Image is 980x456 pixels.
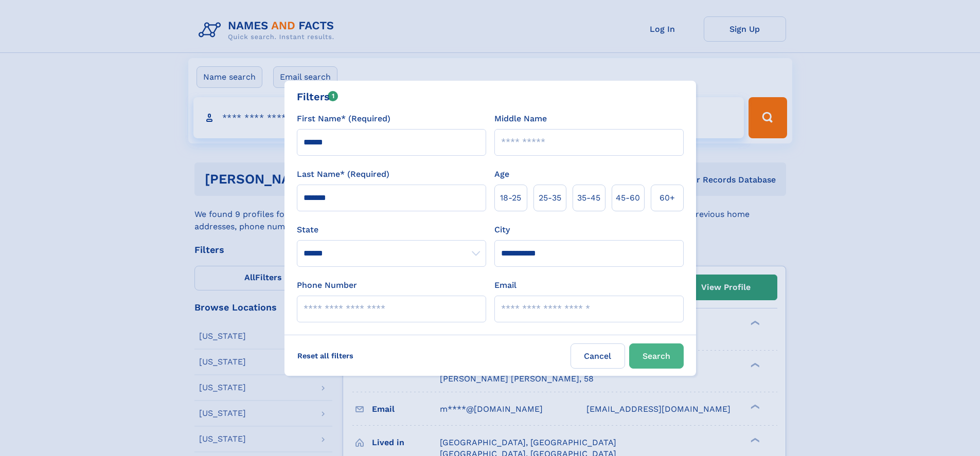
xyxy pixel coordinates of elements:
label: Age [494,168,509,180]
span: 18‑25 [500,192,521,204]
button: Search [629,343,684,369]
label: State [297,224,486,236]
label: Reset all filters [291,343,360,368]
span: 45‑60 [616,192,640,204]
span: 60+ [660,192,675,204]
label: Middle Name [494,113,547,125]
div: Filters [297,89,338,104]
span: 25‑35 [539,192,561,204]
label: City [494,224,510,236]
label: Last Name* (Required) [297,168,389,180]
span: 35‑45 [577,192,600,204]
label: Email [494,279,516,291]
label: Phone Number [297,279,357,291]
label: First Name* (Required) [297,113,390,125]
label: Cancel [571,343,625,369]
